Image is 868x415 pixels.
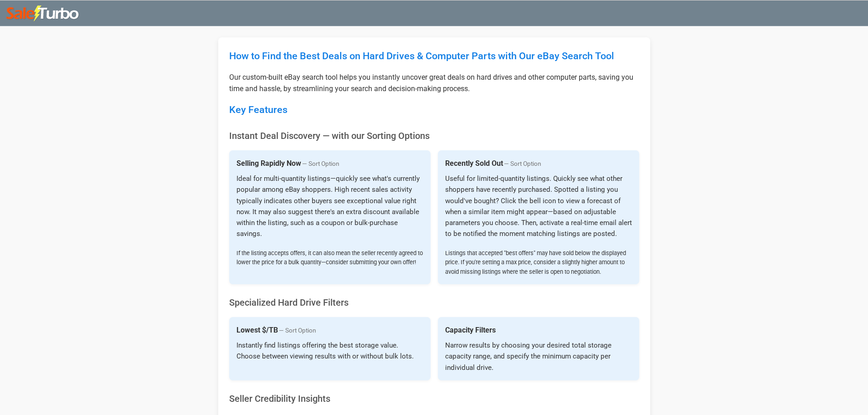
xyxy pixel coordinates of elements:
[236,340,423,362] p: Instantly find listings offering the best storage value. Choose between viewing results with or w...
[229,295,639,310] h3: Specialized Hard Drive Filters
[236,158,423,169] h4: Selling Rapidly Now
[279,327,316,334] span: — Sort Option
[504,160,541,167] span: — Sort Option
[229,48,639,64] h1: How to Find the Best Deals on Hard Drives & Computer Parts with Our eBay Search Tool
[302,160,339,167] span: — Sort Option
[445,158,632,169] h4: Recently Sold Out
[445,340,632,373] p: Narrow results by choosing your desired total storage capacity range, and specify the minimum cap...
[229,102,639,118] h2: Key Features
[236,324,423,336] h4: Lowest $/TB
[229,72,639,95] p: Our custom-built eBay search tool helps you instantly uncover great deals on hard drives and othe...
[236,249,423,267] span: If the listing accepts offers, it can also mean the seller recently agreed to lower the price for...
[445,173,632,277] p: Useful for limited-quantity listings. Quickly see what other shoppers have recently purchased. Sp...
[229,128,639,143] h3: Instant Deal Discovery — with our Sorting Options
[236,173,423,268] p: Ideal for multi-quantity listings—quickly see what's currently popular among eBay shoppers. High ...
[445,249,632,277] span: Listings that accepted "best offers" may have sold below the displayed price. If you're setting a...
[445,324,632,336] h4: Capacity Filters
[6,5,80,22] img: saleturbo.com logo
[229,391,639,406] h3: Seller Credibility Insights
